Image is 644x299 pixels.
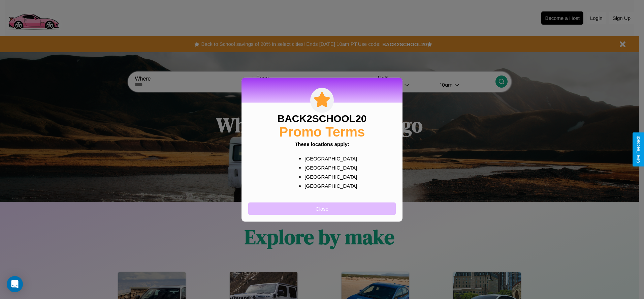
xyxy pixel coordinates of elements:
p: [GEOGRAPHIC_DATA] [304,172,353,181]
h3: BACK2SCHOOL20 [277,113,366,124]
p: [GEOGRAPHIC_DATA] [304,154,353,163]
div: Open Intercom Messenger [7,276,23,292]
h2: Promo Terms [279,124,365,139]
b: These locations apply: [295,141,349,147]
button: Close [248,202,396,215]
p: [GEOGRAPHIC_DATA] [304,163,353,172]
p: [GEOGRAPHIC_DATA] [304,181,353,190]
div: Give Feedback [636,136,641,163]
